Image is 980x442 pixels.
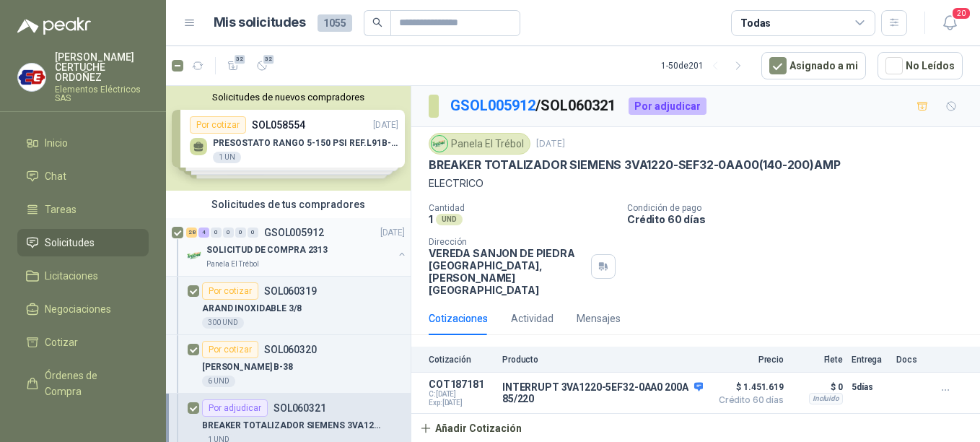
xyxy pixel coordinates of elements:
[211,227,222,238] div: 0
[429,203,616,213] p: Cantidad
[172,92,405,103] button: Solicitudes de nuevos compradores
[896,355,925,365] p: Docs
[264,286,317,296] p: SOL060319
[250,54,274,77] button: 32
[55,52,149,82] p: [PERSON_NAME] CERTUCHE ORDOÑEZ
[429,157,840,173] p: BREAKER TOTALIZADOR SIEMENS 3VA1220-SEF32-0AA00(140-200)AMP
[661,54,750,77] div: 1 - 50 de 201
[792,355,843,365] p: Flete
[17,295,149,323] a: Negociaciones
[852,378,888,396] p: 5 días
[55,85,149,103] p: Elementos Eléctricos SAS
[206,259,259,270] p: Panela El Trébol
[202,282,258,300] div: Por cotizar
[198,227,209,238] div: 4
[380,226,405,240] p: [DATE]
[262,53,276,65] span: 32
[45,268,98,284] span: Licitaciones
[202,360,293,374] p: [PERSON_NAME] B-38
[233,53,247,65] span: 32
[429,390,494,399] span: C: [DATE]
[429,237,585,247] p: Dirección
[17,362,149,405] a: Órdenes de Compra
[627,213,974,225] p: Crédito 60 días
[627,203,974,213] p: Condición de pago
[712,355,784,365] p: Precio
[429,355,494,365] p: Cotización
[202,341,258,358] div: Por cotizar
[264,344,317,355] p: SOL060320
[235,227,246,238] div: 0
[274,403,326,413] p: SOL060321
[712,396,784,404] span: Crédito 60 días
[202,376,235,387] div: 6 UND
[45,201,76,217] span: Tareas
[937,10,963,36] button: 20
[318,14,352,32] span: 1055
[712,378,784,396] span: $ 1.451.619
[186,227,197,238] div: 28
[202,317,244,329] div: 300 UND
[17,229,149,256] a: Solicitudes
[45,135,68,151] span: Inicio
[17,17,91,35] img: Logo peakr
[18,64,45,91] img: Company Logo
[502,355,703,365] p: Producto
[951,6,971,20] span: 20
[202,399,268,417] div: Por adjudicar
[17,196,149,223] a: Tareas
[202,419,382,433] p: BREAKER TOTALIZADOR SIEMENS 3VA1220-SEF32-0AA00(140-200)AMP
[45,368,135,399] span: Órdenes de Compra
[166,335,411,394] a: Por cotizarSOL060320[PERSON_NAME] B-386 UND
[792,378,843,396] p: $ 0
[45,168,66,184] span: Chat
[436,214,463,225] div: UND
[202,302,302,316] p: ARAND INOXIDABLE 3/8
[222,54,245,77] button: 32
[248,227,258,238] div: 0
[166,191,411,218] div: Solicitudes de tus compradores
[429,311,488,326] div: Cotizaciones
[852,355,888,365] p: Entrega
[17,262,149,290] a: Licitaciones
[166,86,411,191] div: Solicitudes de nuevos compradoresPor cotizarSOL058554[DATE] PRESOSTATO RANGO 5-150 PSI REF.L91B-1...
[450,97,535,114] a: GSOL005912
[45,235,95,251] span: Solicitudes
[450,95,617,117] p: / SOL060321
[45,334,78,350] span: Cotizar
[429,247,585,296] p: VEREDA SANJON DE PIEDRA [GEOGRAPHIC_DATA] , [PERSON_NAME][GEOGRAPHIC_DATA]
[878,52,963,79] button: No Leídos
[206,243,328,257] p: SOLICITUD DE COMPRA 2313
[45,301,111,317] span: Negociaciones
[223,227,234,238] div: 0
[432,136,447,152] img: Company Logo
[577,311,621,326] div: Mensajes
[186,247,204,264] img: Company Logo
[429,133,530,155] div: Panela El Trébol
[429,378,494,390] p: COT187181
[186,224,408,270] a: 28 4 0 0 0 0 GSOL005912[DATE] Company LogoSOLICITUD DE COMPRA 2313Panela El Trébol
[502,381,703,404] p: INTERRUPT 3VA1220-5EF32-0AA0 200A 85/220
[17,129,149,157] a: Inicio
[429,213,433,225] p: 1
[809,393,843,404] div: Incluido
[264,227,324,238] p: GSOL005912
[17,162,149,190] a: Chat
[214,12,306,33] h1: Mis solicitudes
[17,329,149,356] a: Cotizar
[740,15,771,31] div: Todas
[536,137,565,151] p: [DATE]
[761,52,866,79] button: Asignado a mi
[372,17,382,27] span: search
[511,311,554,326] div: Actividad
[429,399,494,407] span: Exp: [DATE]
[629,97,706,115] div: Por adjudicar
[166,277,411,335] a: Por cotizarSOL060319ARAND INOXIDABLE 3/8300 UND
[429,175,963,191] p: ELECTRICO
